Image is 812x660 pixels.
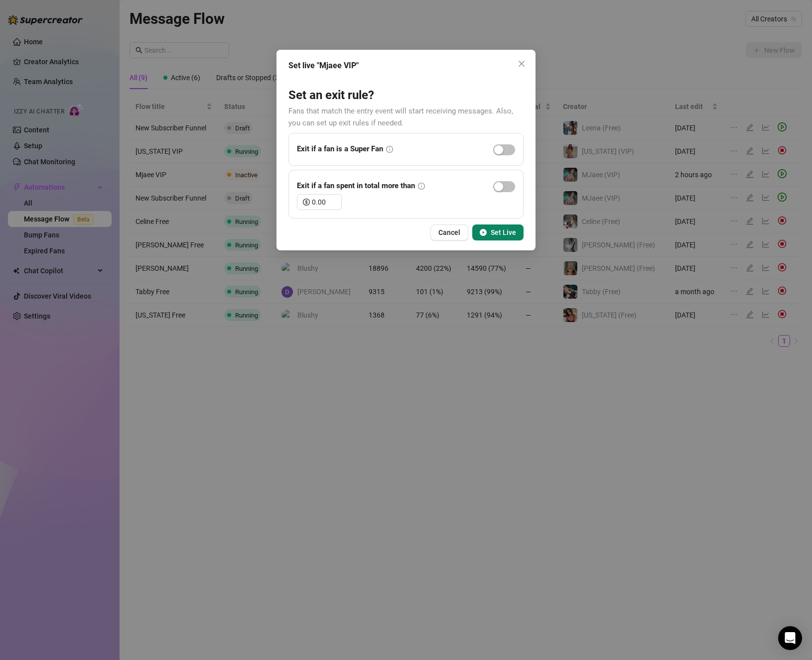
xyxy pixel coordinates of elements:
div: Set live "Mjaee VIP" [288,60,524,72]
span: info-circle [418,183,425,190]
span: Set Live [491,228,516,236]
span: play-circle [480,229,487,236]
strong: Exit if a fan spent in total more than [297,181,415,190]
span: close [518,60,526,68]
div: Open Intercom Messenger [778,626,802,650]
span: Close [514,60,530,68]
button: Cancel [430,224,468,240]
span: Fans that match the entry event will start receiving messages. Also, you can set up exit rules if... [288,107,513,127]
h3: Set an exit rule? [288,88,524,104]
strong: Exit if a fan is a Super Fan [297,144,383,153]
span: info-circle [386,146,393,153]
button: Close [514,56,530,72]
button: Set Live [472,224,524,240]
span: Cancel [438,228,460,236]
